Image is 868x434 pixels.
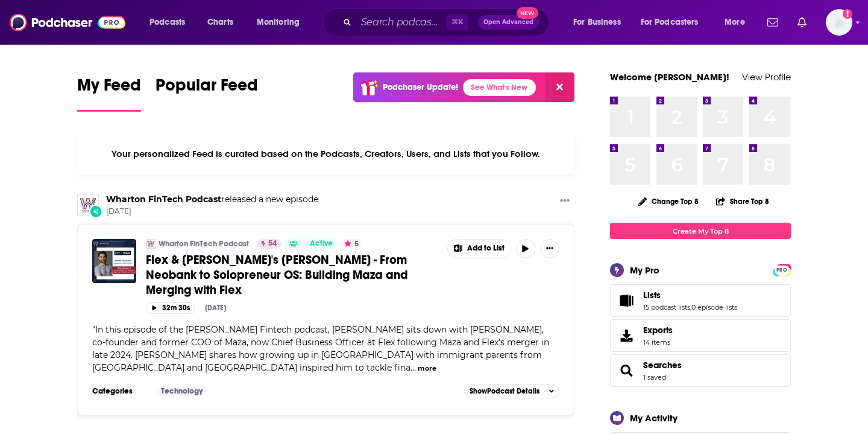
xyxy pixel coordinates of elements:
[517,7,538,19] span: New
[614,292,638,309] a: Lists
[146,252,408,298] span: Flex & [PERSON_NAME]'s [PERSON_NAME] - From Neobank to Solopreneur OS: Building Maza and Merging ...
[159,239,249,249] a: Wharton FinTech Podcast
[742,71,791,83] a: View Profile
[793,12,811,33] a: Show notifications dropdown
[610,223,791,239] a: Create My Top 8
[643,325,673,336] span: Exports
[630,412,678,424] div: My Activity
[843,9,852,19] svg: Add a profile image
[643,290,737,301] a: Lists
[200,13,241,32] a: Charts
[356,13,446,32] input: Search podcasts, credits, & more...
[92,324,549,373] span: "
[77,75,141,112] a: My Feed
[446,14,468,30] span: ⌘ K
[268,238,277,250] span: 54
[410,362,416,373] span: ...
[92,386,146,396] h3: Categories
[763,12,783,33] a: Show notifications dropdown
[10,11,125,34] img: Podchaser - Follow, Share and Rate Podcasts
[826,9,852,36] button: Show profile menu
[610,71,729,83] a: Welcome [PERSON_NAME]!
[610,319,791,352] a: Exports
[156,386,207,396] a: Technology
[156,75,258,112] a: Popular Feed
[146,252,439,298] a: Flex & [PERSON_NAME]'s [PERSON_NAME] - From Neobank to Solopreneur OS: Building Maza and Merging ...
[470,387,539,395] span: Show Podcast Details
[775,266,789,275] span: PRO
[106,194,221,205] a: Wharton FinTech Podcast
[715,190,770,213] button: Share Top 8
[146,239,156,249] img: Wharton FinTech Podcast
[77,75,141,103] span: My Feed
[643,360,682,371] a: Searches
[467,244,505,253] span: Add to List
[92,239,136,283] img: Flex & Maza's Robbie Figueroa - From Neobank to Solopreneur OS: Building Maza and Merging with Flex
[92,324,549,373] span: In this episode of the [PERSON_NAME] Fintech podcast, [PERSON_NAME] sits down with [PERSON_NAME],...
[156,75,258,103] span: Popular Feed
[478,15,539,30] button: Open AdvancedNew
[610,354,791,387] span: Searches
[641,14,699,31] span: For Podcasters
[565,13,636,32] button: open menu
[141,13,201,32] button: open menu
[149,14,185,31] span: Podcasts
[463,79,536,96] a: See What's New
[448,240,511,258] button: Show More Button
[633,13,716,32] button: open menu
[248,13,315,32] button: open menu
[341,239,362,249] button: 5
[77,133,574,174] div: Your personalized Feed is curated based on the Podcasts, Creators, Users, and Lists that you Follow.
[257,14,300,31] span: Monitoring
[690,303,691,311] span: ,
[483,19,533,25] span: Open Advanced
[691,303,737,311] a: 0 episode lists
[643,303,690,311] a: 15 podcast lists
[207,14,233,31] span: Charts
[257,239,281,249] a: 54
[540,239,559,258] button: Show More Button
[610,284,791,317] span: Lists
[614,362,638,379] a: Searches
[573,14,621,31] span: For Business
[77,194,99,215] img: Wharton FinTech Podcast
[418,363,436,374] button: more
[643,290,661,301] span: Lists
[335,8,561,36] div: Search podcasts, credits, & more...
[383,82,458,92] p: Podchaser Update!
[826,9,852,36] span: Logged in as saraatspark
[725,14,745,31] span: More
[630,264,659,276] div: My Pro
[310,238,333,250] span: Active
[89,205,102,218] div: New Episode
[716,13,760,32] button: open menu
[146,302,195,314] button: 32m 30s
[775,265,789,274] a: PRO
[305,239,338,249] a: Active
[205,304,226,312] div: [DATE]
[555,194,574,209] button: Show More Button
[631,194,706,209] button: Change Top 8
[826,9,852,36] img: User Profile
[106,206,318,217] span: [DATE]
[106,194,318,205] h3: released a new episode
[614,327,638,344] span: Exports
[464,384,559,398] button: ShowPodcast Details
[643,373,666,381] a: 1 saved
[643,338,673,346] span: 14 items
